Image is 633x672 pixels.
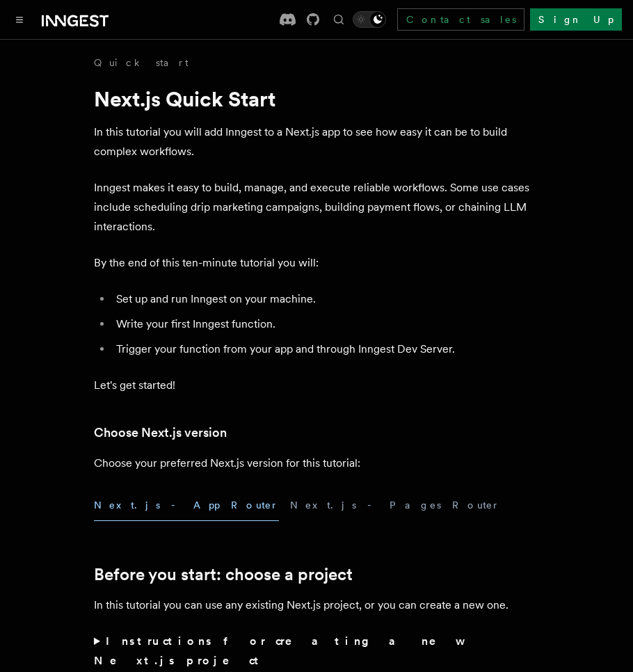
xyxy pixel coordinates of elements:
p: In this tutorial you will add Inngest to a Next.js app to see how easy it can be to build complex... [94,122,539,161]
a: Sign Up [530,8,622,31]
p: In this tutorial you can use any existing Next.js project, or you can create a new one. [94,595,539,615]
strong: Instructions for creating a new Next.js project [94,634,460,667]
summary: Instructions for creating a new Next.js project [94,632,539,671]
p: Let's get started! [94,376,539,395]
a: Contact sales [397,8,524,31]
button: Next.js - Pages Router [290,490,500,521]
li: Write your first Inngest function. [112,314,539,334]
a: Choose Next.js version [94,423,227,442]
button: Next.js - App Router [94,490,279,521]
p: By the end of this ten-minute tutorial you will: [94,253,539,273]
li: Set up and run Inngest on your machine. [112,289,539,309]
button: Toggle dark mode [353,11,386,28]
button: Toggle navigation [11,11,28,28]
p: Choose your preferred Next.js version for this tutorial: [94,454,539,473]
li: Trigger your function from your app and through Inngest Dev Server. [112,339,539,359]
button: Find something... [330,11,347,28]
h1: Next.js Quick Start [94,86,539,111]
a: Quick start [94,56,189,70]
p: Inngest makes it easy to build, manage, and execute reliable workflows. Some use cases include sc... [94,178,539,237]
a: Before you start: choose a project [94,565,353,584]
